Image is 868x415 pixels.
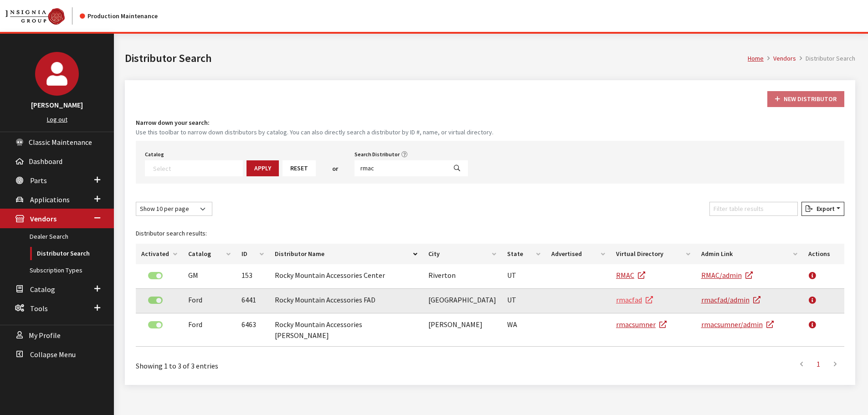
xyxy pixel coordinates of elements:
[546,244,611,264] th: Advertised: activate to sort column ascending
[616,320,667,329] a: rmacsumner
[502,264,546,289] td: UT
[29,331,61,340] span: My Profile
[136,354,425,371] div: Showing 1 to 3 of 3 entries
[183,264,236,289] td: GM
[611,244,696,264] th: Virtual Directory: activate to sort column ascending
[269,244,423,264] th: Distributor Name: activate to sort column descending
[332,164,338,174] span: or
[748,54,764,62] a: Home
[282,160,316,176] button: Reset
[808,264,824,287] a: View Distributor
[446,160,468,176] button: Search
[423,244,502,264] th: City: activate to sort column ascending
[30,285,55,294] span: Catalog
[502,244,546,264] th: State: activate to sort column ascending
[502,313,546,347] td: WA
[423,289,502,313] td: [GEOGRAPHIC_DATA]
[764,54,796,63] li: Vendors
[80,11,158,21] div: Production Maintenance
[145,150,164,159] label: Catalog
[35,52,79,96] img: Cheyenne Dorton
[30,195,70,204] span: Applications
[796,54,855,63] li: Distributor Search
[29,157,62,166] span: Dashboard
[423,264,502,289] td: Riverton
[236,313,270,347] td: 6463
[247,160,279,176] button: Apply
[183,244,236,264] th: Catalog: activate to sort column ascending
[136,244,183,264] th: Activated: activate to sort column ascending
[236,289,270,313] td: 6441
[616,271,645,280] a: RMAC
[701,271,753,280] a: RMAC/admin
[269,289,423,313] td: Rocky Mountain Accessories FAD
[153,164,242,172] textarea: Search
[125,50,748,67] h1: Distributor Search
[701,295,760,304] a: rmacfad/admin
[696,244,803,264] th: Admin Link: activate to sort column ascending
[30,350,76,359] span: Collapse Menu
[502,289,546,313] td: UT
[808,289,824,312] a: View Distributor
[5,8,65,25] img: Catalog Maintenance
[47,115,67,123] a: Log out
[183,313,236,347] td: Ford
[269,313,423,347] td: Rocky Mountain Accessories [PERSON_NAME]
[810,355,827,373] a: 1
[701,320,774,329] a: rmacsumner/admin
[709,202,798,216] input: Filter table results
[136,223,844,244] caption: Distributor search results:
[236,244,270,264] th: ID: activate to sort column ascending
[236,264,270,289] td: 153
[29,138,92,147] span: Classic Maintenance
[803,244,844,264] th: Actions
[616,295,653,304] a: rmacfad
[30,176,47,185] span: Parts
[813,205,835,213] span: Export
[5,7,80,25] a: Insignia Group logo
[354,150,400,159] label: Search Distributor
[354,160,447,176] input: Search
[30,304,48,313] span: Tools
[145,160,243,176] span: Select
[136,128,844,137] small: Use this toolbar to narrow down distributors by catalog. You can also directly search a distribut...
[136,118,844,128] h4: Narrow down your search:
[183,289,236,313] td: Ford
[801,202,844,216] button: Export
[30,215,56,224] span: Vendors
[808,313,824,336] a: View Distributor
[9,99,105,110] h3: [PERSON_NAME]
[269,264,423,289] td: Rocky Mountain Accessories Center
[423,313,502,347] td: [PERSON_NAME]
